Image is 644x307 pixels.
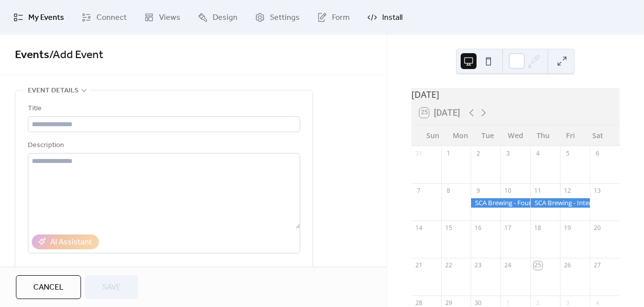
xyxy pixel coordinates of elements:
[49,44,103,66] span: / Add Event
[360,4,410,31] a: Install
[563,187,572,195] div: 12
[563,149,572,157] div: 5
[474,261,483,270] div: 23
[534,149,542,157] div: 4
[15,44,49,66] a: Events
[444,261,453,270] div: 22
[33,282,64,294] span: Cancel
[593,261,602,270] div: 27
[593,187,602,195] div: 13
[96,12,127,24] span: Connect
[504,299,512,307] div: 1
[471,198,530,207] div: SCA Brewing - Foundation
[28,103,298,115] div: Title
[137,4,188,31] a: Views
[534,261,542,270] div: 25
[534,224,542,232] div: 18
[563,261,572,270] div: 26
[474,224,483,232] div: 16
[6,4,72,31] a: My Events
[419,125,447,146] div: Sun
[247,4,307,31] a: Settings
[534,299,542,307] div: 2
[74,4,134,31] a: Connect
[504,224,512,232] div: 17
[593,299,602,307] div: 4
[563,224,572,232] div: 19
[593,224,602,232] div: 20
[270,12,300,24] span: Settings
[444,187,453,195] div: 8
[504,187,512,195] div: 10
[213,12,238,24] span: Design
[332,12,350,24] span: Form
[28,85,79,97] span: Event details
[444,149,453,157] div: 1
[444,299,453,307] div: 29
[584,125,612,146] div: Sat
[414,149,423,157] div: 31
[28,140,298,152] div: Description
[504,261,512,270] div: 24
[414,187,423,195] div: 7
[28,12,64,24] span: My Events
[190,4,245,31] a: Design
[382,12,402,24] span: Install
[411,88,620,101] div: [DATE]
[530,198,590,207] div: SCA Brewing - Intermediate
[414,261,423,270] div: 21
[447,125,474,146] div: Mon
[502,125,529,146] div: Wed
[563,299,572,307] div: 3
[414,224,423,232] div: 14
[16,275,81,299] button: Cancel
[534,187,542,195] div: 11
[444,224,453,232] div: 15
[474,149,483,157] div: 2
[159,12,180,24] span: Views
[474,125,501,146] div: Tue
[557,125,584,146] div: Fri
[529,125,557,146] div: Thu
[310,4,357,31] a: Form
[28,265,298,277] div: Location
[504,149,512,157] div: 3
[414,299,423,307] div: 28
[593,149,602,157] div: 6
[474,187,483,195] div: 9
[474,299,483,307] div: 30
